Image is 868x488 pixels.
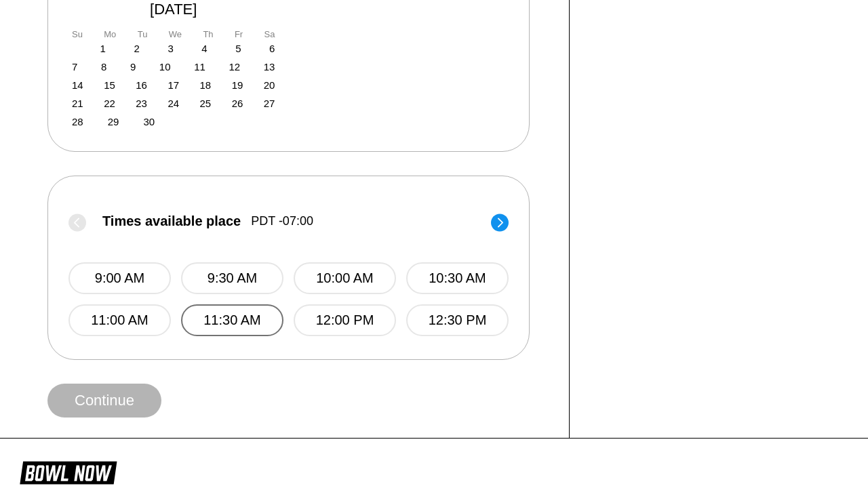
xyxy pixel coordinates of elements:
[232,79,243,91] div: Choose Friday, September 19th, 2025
[72,43,275,127] div: month 2025-09
[194,61,205,73] div: Choose Thursday, September 11th, 2025
[134,43,139,54] div: Choose Tuesday, September 2nd, 2025
[181,262,283,294] button: 9:30 AM
[167,43,173,54] div: Choose Wednesday, September 3rd, 2025
[264,61,275,73] div: Choose Saturday, September 13th, 2025
[294,262,396,294] button: 10:00 AM
[108,116,119,127] div: Choose Monday, September 29th, 2025
[72,61,77,73] div: Choose Sunday, September 7th, 2025
[232,98,243,109] div: Choose Friday, September 26th, 2025
[264,79,275,91] div: Choose Saturday, September 20th, 2025
[169,29,182,39] div: We
[136,98,147,109] div: Choose Tuesday, September 23rd, 2025
[264,29,275,39] div: Sa
[167,79,179,91] div: Choose Wednesday, September 17th, 2025
[136,79,147,91] div: Choose Tuesday, September 16th, 2025
[72,29,83,39] div: Su
[264,98,275,109] div: Choose Saturday, September 27th, 2025
[181,304,283,336] button: 11:30 AM
[104,79,115,91] div: Choose Monday, September 15th, 2025
[72,98,83,109] div: Choose Sunday, September 21st, 2025
[143,116,155,127] div: Choose Tuesday, September 30th, 2025
[159,61,171,73] div: Choose Wednesday, September 10th, 2025
[138,29,148,39] div: Tu
[104,98,115,109] div: Choose Monday, September 22nd, 2025
[102,213,241,228] span: Times available place
[235,29,243,39] div: Fr
[72,116,83,127] div: Choose Sunday, September 28th, 2025
[68,304,171,336] button: 11:00 AM
[201,43,207,54] div: Choose Thursday, September 4th, 2025
[251,213,313,228] span: PDT -07:00
[200,98,212,109] div: Choose Thursday, September 25th, 2025
[229,61,240,73] div: Choose Friday, September 12th, 2025
[406,304,509,336] button: 12:30 PM
[203,29,213,39] div: Th
[104,29,116,39] div: Mo
[167,98,179,109] div: Choose Wednesday, September 24th, 2025
[100,43,106,54] div: Choose Monday, September 1st, 2025
[68,262,171,294] button: 9:00 AM
[294,304,396,336] button: 12:00 PM
[406,262,509,294] button: 10:30 AM
[130,61,136,73] div: Choose Tuesday, September 9th, 2025
[235,43,241,54] div: Choose Friday, September 5th, 2025
[200,79,212,91] div: Choose Thursday, September 18th, 2025
[72,79,83,91] div: Choose Sunday, September 14th, 2025
[101,61,106,73] div: Choose Monday, September 8th, 2025
[269,43,275,54] div: Choose Saturday, September 6th, 2025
